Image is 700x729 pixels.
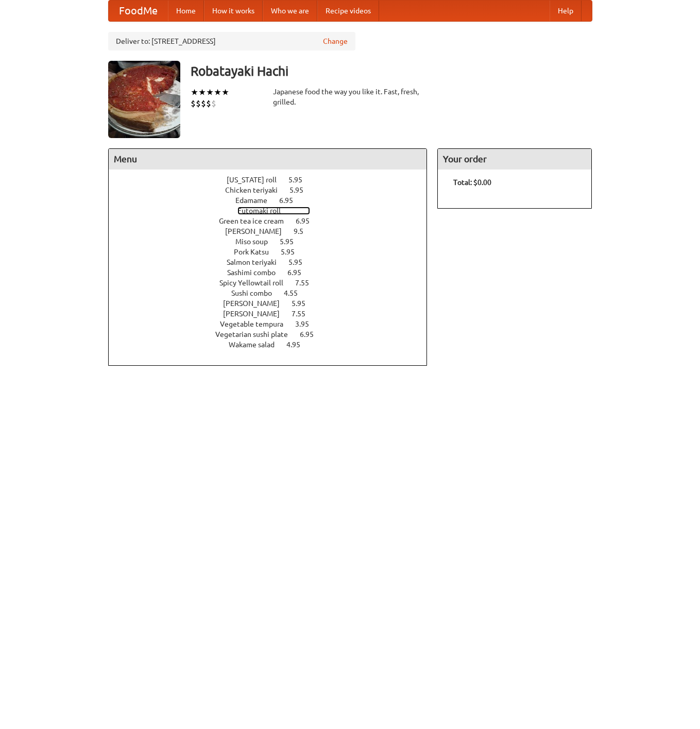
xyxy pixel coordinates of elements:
span: Futomaki roll [237,207,291,215]
span: 5.95 [280,238,304,246]
span: 6.95 [296,217,320,225]
a: How it works [204,1,263,21]
li: $ [191,98,196,109]
a: FoodMe [109,1,168,21]
li: $ [211,98,216,109]
span: Green tea ice cream [219,217,294,225]
span: [PERSON_NAME] [223,310,290,318]
a: Who we are [263,1,317,21]
a: Vegetable tempura 3.95 [220,320,328,328]
a: Futomaki roll [237,207,310,215]
a: Miso soup 5.95 [235,238,313,246]
div: Japanese food the way you like it. Fast, fresh, grilled. [273,87,428,107]
li: $ [196,98,201,109]
span: Chicken teriyaki [225,186,288,194]
li: ★ [191,87,198,98]
span: Salmon teriyaki [227,258,287,266]
span: 6.95 [300,330,324,338]
a: Help [550,1,582,21]
span: 5.95 [289,186,314,194]
a: Edamame 6.95 [235,196,312,205]
a: Green tea ice cream 6.95 [219,217,329,225]
span: Vegetarian sushi plate [215,330,298,338]
a: [PERSON_NAME] 7.55 [223,310,325,318]
img: angular.jpg [108,61,180,138]
a: Sashimi combo 6.95 [227,268,320,277]
span: 6.95 [279,196,303,205]
span: Sushi combo [231,289,282,297]
span: Vegetable tempura [220,320,294,328]
a: Recipe videos [317,1,379,21]
span: 5.95 [288,258,313,266]
a: Vegetarian sushi plate 6.95 [215,330,333,338]
li: ★ [206,87,214,98]
div: Deliver to: [STREET_ADDRESS] [108,32,355,50]
a: Change [323,36,348,46]
span: Miso soup [235,238,278,246]
span: 5.95 [288,176,313,184]
a: [PERSON_NAME] 9.5 [225,227,322,235]
li: $ [201,98,206,109]
span: Pork Katsu [234,248,279,256]
li: ★ [214,87,221,98]
span: 3.95 [295,320,319,328]
h4: Menu [109,149,427,169]
li: ★ [221,87,229,98]
a: Salmon teriyaki 5.95 [227,258,321,266]
span: 4.95 [286,341,311,349]
h4: Your order [438,149,591,169]
span: Wakame salad [229,341,285,349]
span: Spicy Yellowtail roll [219,279,294,287]
span: [US_STATE] roll [227,176,287,184]
a: Home [168,1,204,21]
h3: Robatayaki Hachi [191,61,592,81]
a: Spicy Yellowtail roll 7.55 [219,279,328,287]
li: ★ [198,87,206,98]
span: 7.55 [292,310,316,318]
span: 4.55 [284,289,308,297]
a: Sushi combo 4.55 [231,289,317,297]
span: 5.95 [281,248,305,256]
span: [PERSON_NAME] [223,299,290,308]
span: 7.55 [295,279,319,287]
b: Total: $0.00 [453,178,491,187]
span: 9.5 [294,227,314,235]
a: Pork Katsu 5.95 [234,248,314,256]
span: [PERSON_NAME] [225,227,292,235]
a: [US_STATE] roll 5.95 [227,176,321,184]
span: Sashimi combo [227,268,286,277]
a: Wakame salad 4.95 [229,341,319,349]
a: Chicken teriyaki 5.95 [225,186,322,194]
span: 5.95 [292,299,316,308]
span: Edamame [235,196,278,205]
li: $ [206,98,211,109]
span: 6.95 [287,268,312,277]
a: [PERSON_NAME] 5.95 [223,299,325,308]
